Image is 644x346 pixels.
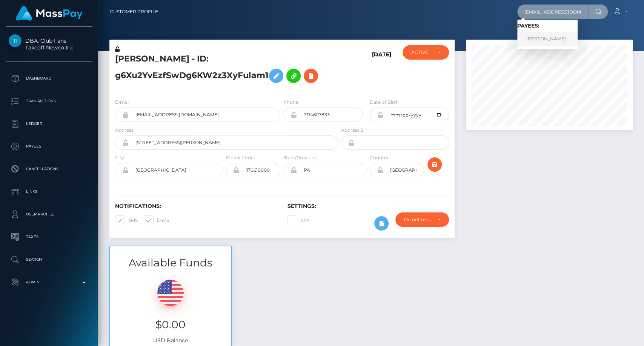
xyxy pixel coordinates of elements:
[9,231,89,243] p: Taxes
[15,6,83,21] img: MassPay Logo
[115,203,276,209] h6: Notifications:
[115,127,134,134] label: Address
[6,114,92,133] a: Ledger
[115,215,138,225] label: SMS
[9,186,89,197] p: Links
[517,32,578,46] a: [PERSON_NAME]
[9,277,89,288] p: Admin
[110,4,158,20] a: Customer Profile
[6,273,92,292] a: Admin
[6,137,92,156] a: Payees
[341,127,363,134] label: Address 2
[9,254,89,265] p: Search
[395,212,449,227] button: Do not require
[9,163,89,175] p: Cancellations
[6,250,92,269] a: Search
[283,154,317,161] label: State/Province
[9,209,89,220] p: User Profile
[287,203,449,209] h6: Settings:
[9,118,89,129] p: Ledger
[370,99,399,106] label: Date of Birth
[6,160,92,178] a: Cancellations
[157,280,184,306] img: USD.png
[9,34,22,47] img: Takeoff Newco Inc
[6,228,92,246] a: Taxes
[287,215,310,225] label: 2FA
[404,217,431,223] div: Do not require
[6,92,92,111] a: Transactions
[411,49,431,55] div: ACTIVE
[9,95,89,107] p: Transactions
[517,5,588,19] input: Search...
[115,99,130,106] label: E-mail
[115,317,226,332] h3: $0.00
[6,205,92,224] a: User Profile
[110,255,231,270] h3: Available Funds
[115,53,334,87] h5: [PERSON_NAME] - ID: g6Xu2YvEzfSwDg6KW2z3XyFulam1
[517,23,578,29] h6: Payees:
[403,45,449,60] button: ACTIVE
[115,154,124,161] label: City
[9,73,89,84] p: Dashboard
[144,215,172,225] label: E-mail
[6,182,92,201] a: Links
[283,99,298,106] label: Phone
[9,141,89,152] p: Payees
[6,37,92,51] span: DBA: Club Fans Takeoff Newco Inc
[226,154,254,161] label: Postal Code
[372,51,391,89] h6: [DATE]
[6,69,92,88] a: Dashboard
[370,154,389,161] label: Country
